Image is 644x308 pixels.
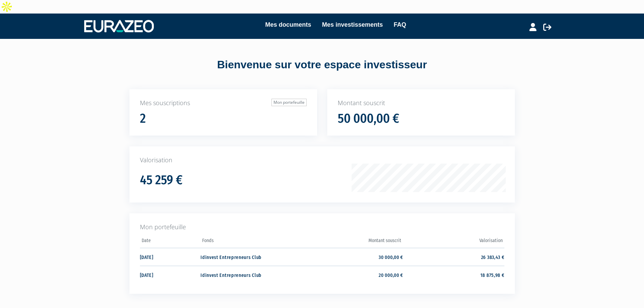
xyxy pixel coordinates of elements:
img: 1732889491-logotype_eurazeo_blanc_rvb.png [84,20,154,32]
p: Mes souscriptions [140,99,307,108]
p: Valorisation [140,156,504,165]
p: Montant souscrit [338,99,504,108]
td: Idinvest Entrepreneurs Club [200,248,302,266]
td: 18 875,98 € [403,266,504,284]
a: Mes investissements [322,20,383,29]
h1: 2 [140,112,146,126]
a: FAQ [394,20,406,29]
td: [DATE] [140,266,201,284]
a: Mes documents [265,20,311,29]
h1: 50 000,00 € [338,112,399,126]
td: [DATE] [140,248,201,266]
a: Mon portefeuille [271,99,307,106]
p: Mon portefeuille [140,223,504,232]
td: 26 383,43 € [403,248,504,266]
td: Idinvest Entrepreneurs Club [200,266,302,284]
th: Date [140,236,201,248]
th: Fonds [200,236,302,248]
td: 30 000,00 € [302,248,403,266]
th: Valorisation [403,236,504,248]
td: 20 000,00 € [302,266,403,284]
th: Montant souscrit [302,236,403,248]
h1: 45 259 € [140,173,183,187]
div: Bienvenue sur votre espace investisseur [114,57,530,73]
